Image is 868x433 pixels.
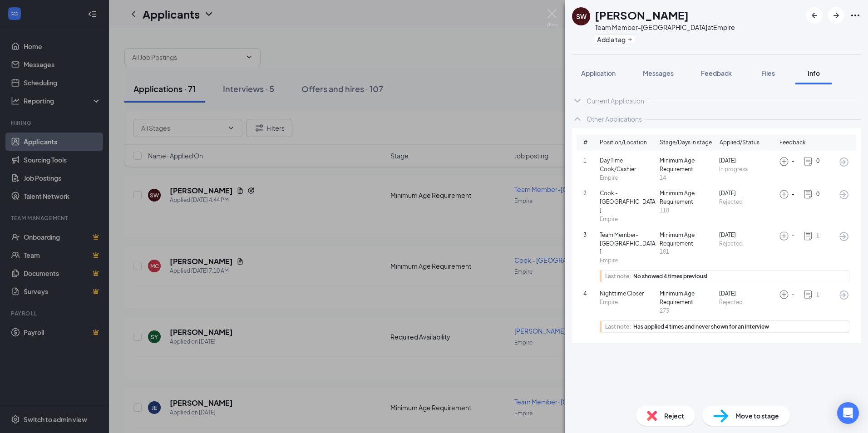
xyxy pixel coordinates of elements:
[605,324,631,330] span: Last note:
[719,198,775,207] span: Rejected
[583,138,600,147] span: #
[837,402,859,424] div: Open Intercom Messenger
[595,34,635,44] button: PlusAdd a tag
[600,189,656,215] span: Cook - [GEOGRAPHIC_DATA]
[664,411,684,421] span: Reject
[720,138,759,147] span: Applied/Status
[660,231,716,248] span: Minimum Age Requirement
[719,240,775,248] span: Rejected
[587,114,642,123] div: Other Applications
[600,157,656,174] span: Day Time Cook/Cashier
[600,231,656,257] span: Team Member-[GEOGRAPHIC_DATA]
[792,157,794,166] span: -
[587,96,644,105] div: Current Application
[595,7,689,23] h1: [PERSON_NAME]
[595,23,735,32] div: Team Member-[GEOGRAPHIC_DATA] at Empire
[600,298,656,307] span: Empire
[761,69,775,77] span: Files
[600,215,656,224] span: Empire
[831,10,842,21] svg: ArrowRight
[719,231,775,240] span: [DATE]
[600,138,647,147] span: Position/Location
[719,165,775,174] span: In progress
[792,231,794,240] span: -
[816,157,819,166] span: 0
[838,157,849,167] svg: ArrowCircle
[633,273,707,279] span: No showed 4 times previousl
[581,69,616,77] span: Application
[660,207,716,215] span: 118
[660,189,716,207] span: Minimum Age Requirement
[583,290,600,298] span: 4
[600,174,656,182] span: Empire
[660,138,712,147] span: Stage/Days in stage
[816,231,819,240] span: 1
[816,290,819,299] span: 1
[816,190,819,199] span: 0
[633,324,769,330] span: Has applied 4 times and never shown for an interview
[701,69,732,77] span: Feedback
[792,290,794,299] span: -
[660,307,716,315] span: 273
[719,298,775,307] span: Rejected
[779,138,806,147] span: Feedback
[838,231,849,242] svg: ArrowCircle
[838,290,849,300] svg: ArrowCircle
[600,290,656,298] span: Nighttime Closer
[809,10,820,21] svg: ArrowLeftNew
[576,12,587,21] div: SW
[719,157,775,165] span: [DATE]
[600,256,656,265] span: Empire
[808,69,820,77] span: Info
[627,37,633,42] svg: Plus
[583,189,600,198] span: 2
[719,290,775,298] span: [DATE]
[660,174,716,182] span: 14
[572,113,583,124] svg: ChevronUp
[572,95,583,106] svg: ChevronDown
[643,69,674,77] span: Messages
[719,189,775,198] span: [DATE]
[838,189,849,200] svg: ArrowCircle
[806,7,823,24] button: ArrowLeftNew
[792,190,794,199] span: -
[660,290,716,307] span: Minimum Age Requirement
[583,157,600,165] span: 1
[850,10,861,21] svg: Ellipses
[735,411,779,421] span: Move to stage
[828,7,844,24] button: ArrowRight
[660,157,716,174] span: Minimum Age Requirement
[660,248,716,256] span: 181
[605,273,631,279] span: Last note:
[583,231,600,240] span: 3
